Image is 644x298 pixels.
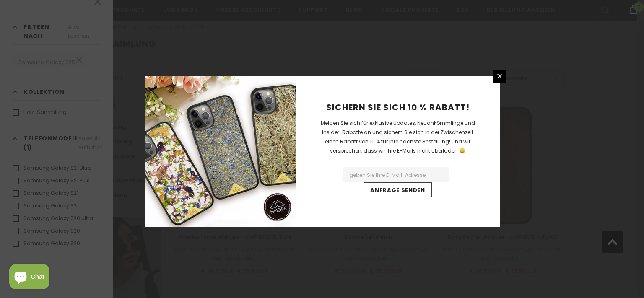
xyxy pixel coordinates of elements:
inbox-online-store-chat: Shopify online store chat [7,264,52,291]
span: Sichern Sie sich 10 % Rabatt! [326,101,470,113]
a: Menu [493,70,506,83]
input: Anfrage senden [364,182,431,197]
span: Melden Sie sich für exklusive Updates, Neuankömmlinge und Insider-Rabatte an und sichern Sie sich... [321,119,475,154]
input: Email Address [343,167,449,182]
